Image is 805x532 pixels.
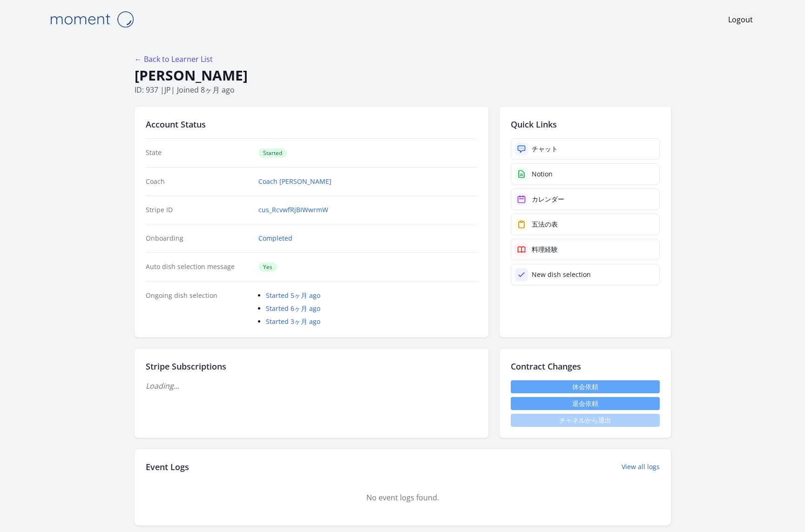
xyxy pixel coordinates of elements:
dt: Auto dish selection message [146,262,251,272]
div: 料理経験 [532,245,558,254]
a: Notion [511,163,660,185]
a: 休会依頼 [511,380,660,393]
h2: Contract Changes [511,360,660,373]
div: カレンダー [532,195,564,204]
p: Loading... [146,380,477,391]
button: 退会依頼 [511,397,660,410]
h1: [PERSON_NAME] [135,67,671,84]
div: Notion [532,169,553,179]
a: Completed [258,234,292,243]
span: Yes [258,263,277,272]
dt: State [146,148,251,158]
dt: Ongoing dish selection [146,291,251,326]
a: Logout [728,14,753,25]
a: ← Back to Learner List [135,54,213,64]
a: Coach [PERSON_NAME] [258,177,331,186]
div: No event logs found. [146,492,660,503]
a: cus_RcvwfRjBIWwrmW [258,205,328,215]
dt: Stripe ID [146,205,251,215]
dt: Onboarding [146,234,251,243]
div: New dish selection [532,270,591,279]
h2: Account Status [146,118,477,131]
a: Started 3ヶ月 ago [266,317,320,326]
a: New dish selection [511,264,660,285]
span: チャネルから退出 [511,414,660,427]
dt: Coach [146,177,251,186]
a: 料理経験 [511,239,660,260]
a: Started 6ヶ月 ago [266,304,320,313]
a: View all logs [622,462,660,471]
h2: Quick Links [511,118,660,131]
span: Started [258,148,287,158]
span: jp [164,85,171,95]
div: チャット [532,144,558,154]
a: 五法の表 [511,214,660,235]
a: カレンダー [511,189,660,210]
a: Started 5ヶ月 ago [266,291,320,300]
div: 五法の表 [532,220,558,229]
img: Moment [45,7,138,31]
a: チャット [511,138,660,160]
p: ID: 937 | | Joined 8ヶ月 ago [135,84,671,95]
h2: Stripe Subscriptions [146,360,477,373]
h2: Event Logs [146,460,189,473]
